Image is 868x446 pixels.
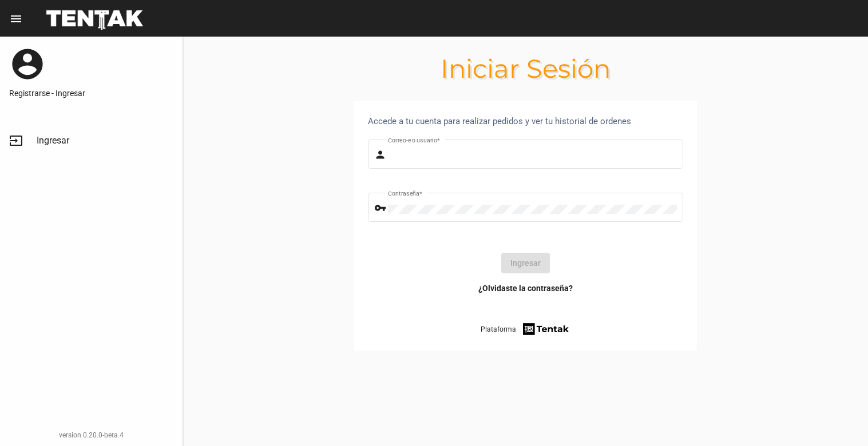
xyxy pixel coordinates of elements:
[9,46,46,82] mat-icon: account_circle
[9,429,173,441] div: version 0.20.0-beta.4
[9,12,23,26] mat-icon: menu
[368,114,683,128] div: Accede a tu cuenta para realizar pedidos y ver tu historial de ordenes
[9,87,173,99] a: Registrarse - Ingresar
[501,253,550,273] button: Ingresar
[521,321,570,337] img: tentak-firm.png
[37,135,69,146] span: Ingresar
[374,201,388,215] mat-icon: vpn_key
[481,321,570,337] a: Plataforma
[481,324,516,335] span: Plataforma
[183,59,868,78] h1: Iniciar Sesión
[478,282,573,294] a: ¿Olvidaste la contraseña?
[374,148,388,162] mat-icon: person
[9,134,23,148] mat-icon: input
